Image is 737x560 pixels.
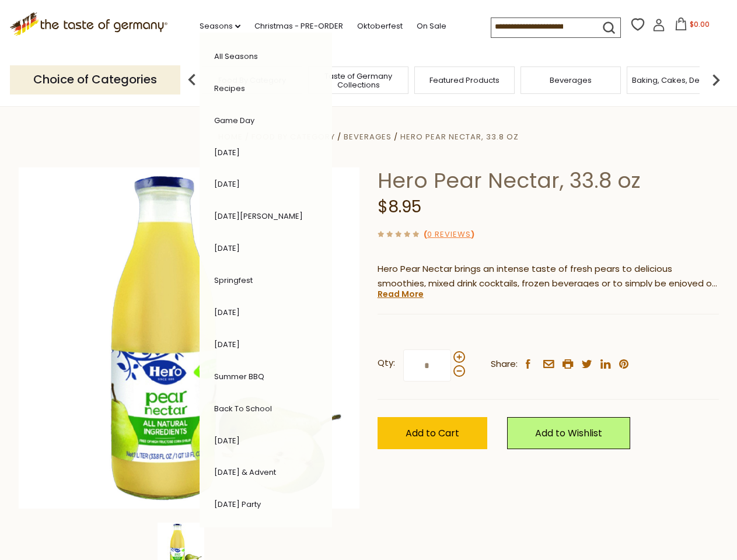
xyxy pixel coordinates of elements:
a: [DATE] [214,147,240,158]
a: Baking, Cakes, Desserts [632,76,722,85]
a: Hero Pear Nectar, 33.8 oz [400,131,519,142]
a: Game Day [214,115,254,126]
a: Oktoberfest [357,20,403,33]
p: Hero Pear Nectar brings an intense taste of fresh pears to delicious smoothies, mixed drink cockt... [378,262,719,291]
span: Add to Cart [406,426,459,440]
span: $0.00 [690,19,710,29]
strong: Qty: [378,356,395,370]
a: [DATE] Party [214,499,261,510]
a: On Sale [417,20,446,33]
span: $8.95 [378,195,421,218]
h1: Hero Pear Nectar, 33.8 oz [378,167,719,194]
p: Choice of Categories [10,65,180,94]
img: next arrow [704,68,728,92]
a: [DATE] [214,435,240,446]
a: Recipes [214,83,245,94]
button: Add to Cart [378,417,487,449]
a: Add to Wishlist [507,417,630,449]
a: [DATE] [214,339,240,350]
a: Seasons [200,20,240,33]
a: [DATE] [214,178,240,190]
a: Summer BBQ [214,371,264,382]
span: ( ) [424,229,474,240]
a: [DATE] & Advent [214,467,276,478]
a: Taste of Germany Collections [312,72,405,89]
a: [DATE] [214,307,240,318]
a: Read More [378,288,424,300]
a: 0 Reviews [427,229,471,241]
img: previous arrow [180,68,204,92]
a: All Seasons [214,51,258,62]
a: Beverages [344,131,392,142]
img: Hero Pear Nectar, 33.8 oz [19,167,360,509]
button: $0.00 [668,17,717,35]
a: Back to School [214,403,272,414]
a: Beverages [550,76,592,85]
span: Share: [491,357,518,372]
a: Christmas - PRE-ORDER [254,20,343,33]
a: [DATE] [214,243,240,254]
a: Featured Products [429,76,500,85]
a: [DATE][PERSON_NAME] [214,211,303,222]
input: Qty: [403,349,451,381]
a: Springfest [214,275,253,286]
